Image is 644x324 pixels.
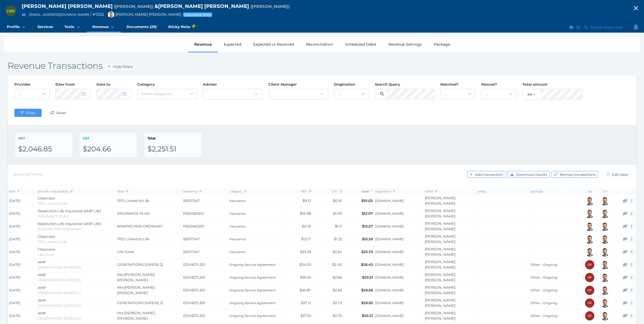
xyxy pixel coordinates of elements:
span: RISKPRO RISK ORDINARY [117,224,162,228]
td: Other - Ongoing [529,284,582,297]
span: GST [83,136,89,140]
span: Reset [55,111,68,115]
span: Preferred name [114,4,153,9]
span: reference [183,189,202,193]
img: Brad Bond [585,235,594,244]
span: Ongoing Service Agreement [229,314,280,318]
div: $2,251.51 [147,145,199,154]
span: AMP [38,311,46,315]
button: Hide reconciled transactions [622,223,629,230]
a: [EMAIL_ADDRESS][DOMAIN_NAME] [29,13,89,17]
th: CM [597,188,612,194]
span: 550111347 [183,236,227,242]
span: $26.55 [300,275,311,279]
span: DP [588,301,592,305]
span: Insurance [229,224,280,229]
span: Remap transactions [559,172,598,177]
span: INSURANCE PLAN [38,214,69,218]
span: AMP [38,260,46,264]
td: Insurance [228,233,281,245]
span: 0214927L201 [183,300,227,306]
span: Tools [64,24,74,29]
span: [DOMAIN_NAME] [375,250,422,254]
span: $1.11 [335,224,342,228]
td: 550111347 [182,194,228,207]
img: Brad Bond [108,11,114,18]
button: Email [569,24,574,31]
td: Ongoing Service Agreement [228,297,281,309]
span: 0214927L201 [183,262,227,267]
span: P600563257 [183,224,227,229]
span: Total amount [522,82,548,86]
span: Total [147,136,156,140]
td: [DATE] [8,284,37,297]
td: BradleyBond.cm [374,245,423,258]
button: Email [20,11,27,18]
span: $27.55 [300,313,311,318]
span: Clearview [38,196,55,200]
td: 550111347 [182,245,228,258]
select: eq = equals; neq = not equals; lt = less than; gt = greater than [527,89,538,99]
td: [DATE] [8,245,37,258]
span: Select categories [142,92,172,96]
td: Ongoing Service Agreement [228,271,281,284]
span: GENERATIONS SUPER(L2) [38,278,81,282]
span: 550111347 [183,249,227,255]
span: [DOMAIN_NAME] [375,275,422,280]
span: [DOMAIN_NAME] [375,263,422,267]
span: DP [588,289,592,292]
span: TPD Linked to Life [38,240,67,244]
span: DP [588,314,592,317]
span: GENERATIONS SUPER(L2) [38,316,81,320]
span: $12.17 [301,237,311,241]
span: Insurance [229,199,280,203]
div: Expected [218,36,247,52]
td: BradleyBond.cm [374,271,423,284]
span: Category [137,82,155,86]
span: Profile [7,24,20,29]
span: NET [18,136,25,140]
td: Insurance [228,245,281,258]
td: P600563241 [182,207,228,220]
td: BradleyBond.cm [374,220,423,233]
span: Clearview [38,247,55,251]
span: Date to [96,82,111,86]
span: [DOMAIN_NAME] [375,301,422,305]
span: $1.22 [334,237,342,241]
span: $11.16 [302,224,311,228]
td: Insurance [228,220,281,233]
span: LMS [7,9,14,13]
td: BradleyBond.cm [374,297,423,309]
span: Hide filters [112,64,135,69]
span: NET [301,189,311,193]
td: BradleyBond.cm [374,207,423,220]
span: 0214927L201 [183,313,227,319]
a: [PERSON_NAME] [PERSON_NAME] [425,260,455,269]
td: BradleyBond.cm [374,309,423,322]
div: David Parry [585,273,594,282]
td: Other - Ongoing [529,258,582,271]
span: $2.40 [332,262,342,267]
span: Showing 17 items [13,172,42,176]
button: Hide reconciled transactions [622,197,629,204]
span: Edit data [611,172,631,177]
td: [DATE] [8,194,37,207]
span: $1.09 [333,211,342,216]
td: P600563257 [182,220,228,233]
img: Brad Bond [600,273,610,282]
span: Download results [515,172,549,177]
span: [PERSON_NAME] [PERSON_NAME] [105,12,181,17]
span: category [229,189,246,193]
span: Search client card [589,25,625,29]
div: Revenue Settings [382,36,428,52]
span: Matched? [440,82,459,86]
button: Hide reconciled transactions [622,312,629,319]
a: Revenue [87,22,121,33]
span: client [425,189,437,193]
span: GENERATIONS SUPER(L2) [38,265,81,269]
span: Adviser [203,82,217,86]
td: [DATE] [8,258,37,271]
span: Insurance [229,237,280,241]
button: Hide reconciled transactions [622,274,629,281]
a: [PERSON_NAME] [PERSON_NAME] [425,234,455,244]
